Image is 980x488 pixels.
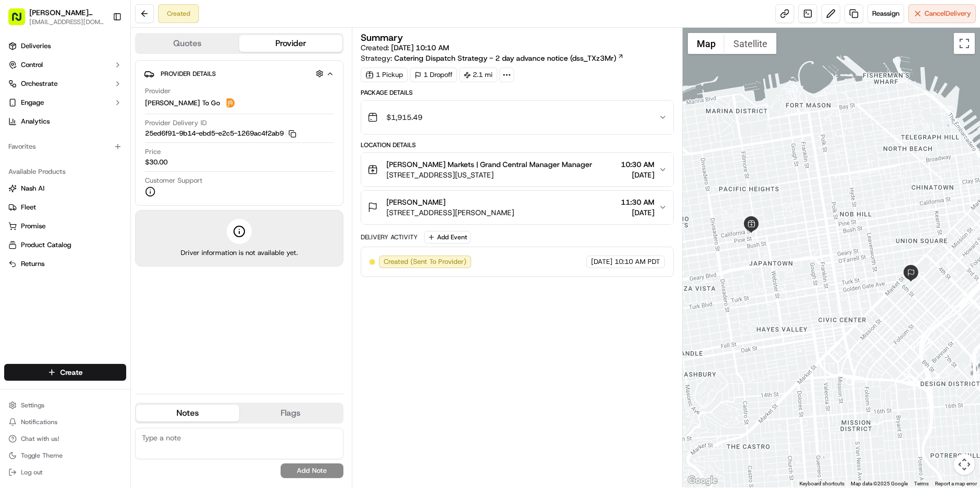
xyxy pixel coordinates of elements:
[21,60,43,70] span: Control
[394,53,616,63] span: Catering Dispatch Strategy - 2 day advance notice (dss_TXz3Mr)
[4,218,126,235] button: Promise
[21,240,71,250] span: Product Catalog
[621,197,654,207] span: 11:30 AM
[21,98,44,107] span: Engage
[21,117,50,126] span: Analytics
[181,248,298,258] span: Driver information is not available yet.
[161,70,216,78] span: Provider Details
[851,481,908,486] span: Map data ©2025 Google
[954,454,975,475] button: Map camera controls
[386,159,592,170] span: [PERSON_NAME] Markets | Grand Central Manager Manager
[4,163,126,180] div: Available Products
[4,448,126,463] button: Toggle Theme
[361,42,449,53] span: Created:
[867,4,904,23] button: Reassign
[4,256,126,272] button: Returns
[954,33,975,54] button: Toggle fullscreen view
[799,480,844,487] button: Keyboard shortcuts
[224,97,237,109] img: ddtg_logo_v2.png
[386,197,446,207] span: [PERSON_NAME]
[21,41,51,51] span: Deliveries
[925,9,971,18] span: Cancel Delivery
[21,468,42,476] span: Log out
[21,203,36,212] span: Fleet
[29,7,104,18] button: [PERSON_NAME] Markets
[914,481,929,486] a: Terms (opens in new tab)
[394,53,624,63] a: Catering Dispatch Strategy - 2 day advance notice (dss_TXz3Mr)
[21,435,59,443] span: Chat with us!
[725,33,776,54] button: Show satellite imagery
[391,43,449,52] span: [DATE] 10:10 AM
[908,4,976,23] button: CancelDelivery
[4,180,126,197] button: Nash AI
[361,68,408,82] div: 1 Pickup
[21,259,44,269] span: Returns
[410,68,457,82] div: 1 Dropoff
[361,233,418,241] div: Delivery Activity
[685,474,720,487] a: Open this area in Google Maps (opens a new window)
[4,465,126,480] button: Log out
[4,57,126,73] button: Control
[621,170,654,180] span: [DATE]
[239,405,342,422] button: Flags
[145,158,168,167] span: $30.00
[21,418,58,426] span: Notifications
[4,75,126,92] button: Orchestrate
[4,237,126,253] button: Product Catalog
[145,86,171,96] span: Provider
[361,53,624,63] div: Strategy:
[145,176,203,185] span: Customer Support
[145,129,296,138] button: 25ed6f91-9b14-ebd5-e2c5-1269ac4f2ab9
[615,257,660,267] span: 10:10 AM PDT
[386,112,422,123] span: $1,915.49
[688,33,725,54] button: Show street map
[239,35,342,52] button: Provider
[361,88,674,97] div: Package Details
[145,147,161,157] span: Price
[21,451,63,460] span: Toggle Theme
[21,221,46,231] span: Promise
[145,98,220,108] span: [PERSON_NAME] To Go
[621,207,654,218] span: [DATE]
[8,259,122,269] a: Returns
[8,184,122,193] a: Nash AI
[621,159,654,170] span: 10:30 AM
[386,207,514,218] span: [STREET_ADDRESS][PERSON_NAME]
[60,367,83,378] span: Create
[4,138,126,155] div: Favorites
[4,199,126,216] button: Fleet
[136,35,239,52] button: Quotes
[145,118,207,128] span: Provider Delivery ID
[8,240,122,250] a: Product Catalog
[136,405,239,422] button: Notes
[384,257,466,267] span: Created (Sent To Provider)
[4,94,126,111] button: Engage
[591,257,612,267] span: [DATE]
[685,474,720,487] img: Google
[386,170,592,180] span: [STREET_ADDRESS][US_STATE]
[361,191,674,224] button: [PERSON_NAME][STREET_ADDRESS][PERSON_NAME]11:30 AM[DATE]
[361,141,674,149] div: Location Details
[8,203,122,212] a: Fleet
[21,184,44,193] span: Nash AI
[459,68,497,82] div: 2.1 mi
[361,33,403,42] h3: Summary
[21,79,58,88] span: Orchestrate
[21,401,44,409] span: Settings
[872,9,899,18] span: Reassign
[8,221,122,231] a: Promise
[361,101,674,134] button: $1,915.49
[424,231,471,243] button: Add Event
[4,415,126,429] button: Notifications
[144,65,335,82] button: Provider Details
[4,398,126,413] button: Settings
[4,4,108,29] button: [PERSON_NAME] Markets[EMAIL_ADDRESS][DOMAIN_NAME]
[4,113,126,130] a: Analytics
[29,18,104,26] span: [EMAIL_ADDRESS][DOMAIN_NAME]
[361,153,674,186] button: [PERSON_NAME] Markets | Grand Central Manager Manager[STREET_ADDRESS][US_STATE]10:30 AM[DATE]
[935,481,977,486] a: Report a map error
[4,364,126,381] button: Create
[4,431,126,446] button: Chat with us!
[4,38,126,54] a: Deliveries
